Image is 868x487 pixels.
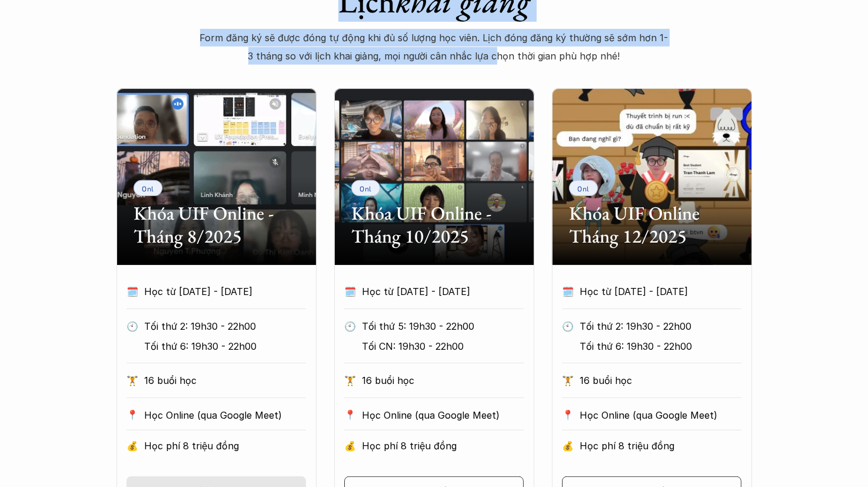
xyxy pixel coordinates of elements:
[127,437,138,455] p: 💰
[562,437,574,455] p: 💰
[362,337,524,355] p: Tối CN: 19h30 - 22h00
[562,409,574,420] p: 📍
[134,202,299,247] h2: Khóa UIF Online - Tháng 8/2025
[344,317,356,335] p: 🕙
[142,184,154,193] p: Onl
[144,317,306,335] p: Tối thứ 2: 19h30 - 22h00
[127,283,138,300] p: 🗓️
[199,29,670,65] p: Form đăng ký sẽ được đóng tự động khi đủ số lượng học viên. Lịch đóng đăng ký thường sẽ sớm hơn 1...
[580,406,741,424] p: Học Online (qua Google Meet)
[344,283,356,300] p: 🗓️
[127,409,138,420] p: 📍
[144,437,306,455] p: Học phí 8 triệu đồng
[127,372,138,389] p: 🏋️
[352,202,517,247] h2: Khóa UIF Online - Tháng 10/2025
[362,437,524,455] p: Học phí 8 triệu đồng
[562,372,574,389] p: 🏋️
[362,317,524,335] p: Tối thứ 5: 19h30 - 22h00
[344,437,356,455] p: 💰
[580,283,720,300] p: Học từ [DATE] - [DATE]
[562,317,574,335] p: 🕙
[577,184,590,193] p: Onl
[562,283,574,300] p: 🗓️
[580,372,741,389] p: 16 buổi học
[144,372,306,389] p: 16 buổi học
[362,406,524,424] p: Học Online (qua Google Meet)
[344,409,356,420] p: 📍
[362,283,502,300] p: Học từ [DATE] - [DATE]
[127,317,138,335] p: 🕙
[580,317,741,335] p: Tối thứ 2: 19h30 - 22h00
[144,337,306,355] p: Tối thứ 6: 19h30 - 22h00
[580,437,741,455] p: Học phí 8 triệu đồng
[144,406,306,424] p: Học Online (qua Google Meet)
[580,337,741,355] p: Tối thứ 6: 19h30 - 22h00
[344,372,356,389] p: 🏋️
[570,202,734,247] h2: Khóa UIF Online Tháng 12/2025
[144,283,284,300] p: Học từ [DATE] - [DATE]
[360,184,372,193] p: Onl
[362,372,524,389] p: 16 buổi học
